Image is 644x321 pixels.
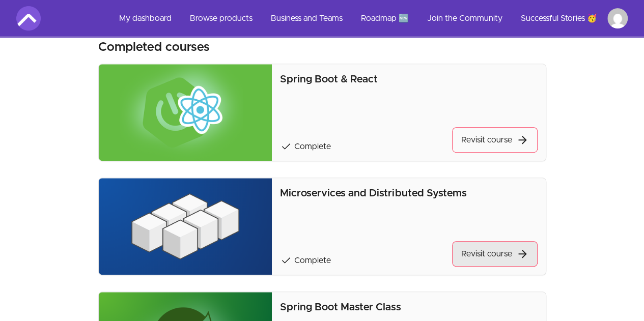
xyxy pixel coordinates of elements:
p: Microservices and Distributed Systems [280,186,537,200]
a: Revisit course [452,127,538,153]
span: check [280,254,292,267]
p: Spring Boot Master Class [280,300,537,314]
span: Complete [294,256,331,265]
img: Profile image for Abdelhak TLILI [607,8,628,28]
p: Spring Boot & React [280,72,537,86]
span: Complete [294,142,331,151]
a: Business and Teams [263,6,351,31]
nav: Main [111,6,628,31]
a: Join the Community [419,6,511,31]
img: Product image for Spring Boot & React [99,64,272,161]
a: My dashboard [111,6,180,31]
a: Successful Stories 🥳 [513,6,605,31]
span: check [280,140,292,153]
img: Product image for Microservices and Distributed Systems [99,178,272,275]
a: Browse products [182,6,261,31]
img: Amigoscode logo [16,6,41,31]
h3: Completed courses [98,39,210,55]
a: Revisit course [452,241,538,267]
a: Roadmap 🆕 [353,6,417,31]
